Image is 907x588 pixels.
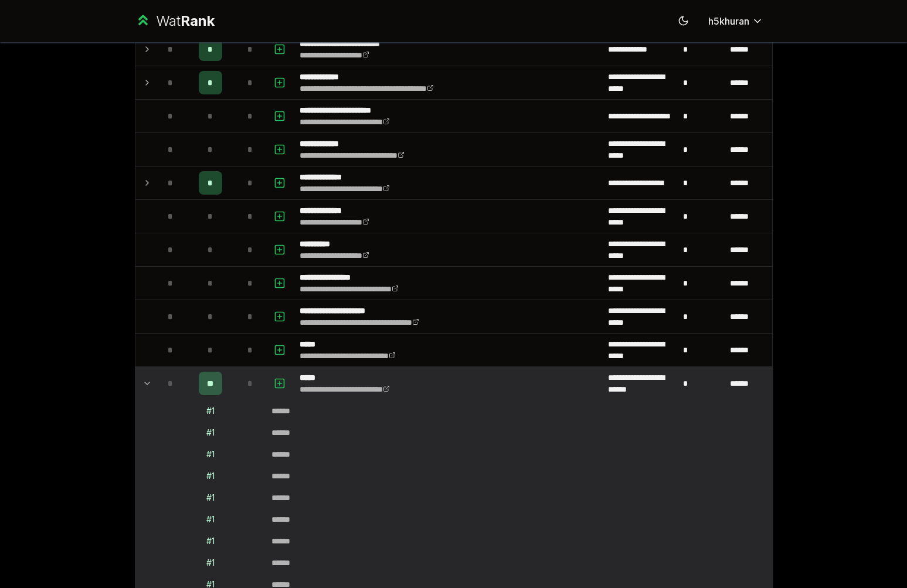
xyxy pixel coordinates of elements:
div: Wat [156,12,215,30]
div: # 1 [206,448,215,460]
div: # 1 [206,557,215,569]
button: h5khuran [699,11,773,32]
span: h5khuran [708,14,749,28]
span: Rank [181,12,215,29]
div: # 1 [206,514,215,525]
div: # 1 [206,470,215,482]
div: # 1 [206,492,215,504]
a: WatRank [135,12,215,30]
div: # 1 [206,405,215,417]
div: # 1 [206,535,215,547]
div: # 1 [206,427,215,439]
